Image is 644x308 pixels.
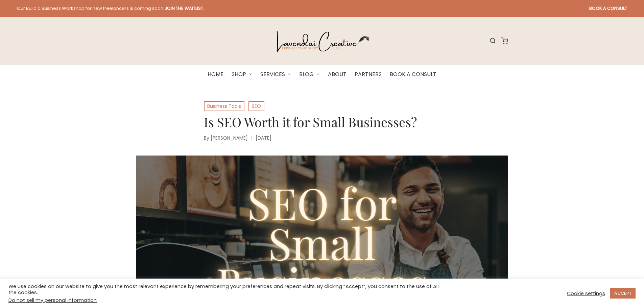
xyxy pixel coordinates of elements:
[232,65,252,84] a: SHOP
[204,134,248,142] span: By
[209,135,248,141] a: [PERSON_NAME]
[299,65,320,84] a: BLOG
[8,283,448,303] div: We use cookies on our website to give you the most relevant experience by remembering your prefer...
[252,134,271,142] span: [DATE]
[208,65,437,84] nav: Site Navigation
[390,70,436,79] span: BOOK A CONSULT
[208,70,223,79] span: HOME
[260,70,285,79] span: SERVICES
[589,5,627,13] a: BOOK A CONSULT
[390,65,436,84] a: BOOK A CONSULT
[260,65,291,84] a: SERVICES
[490,38,496,44] svg: Search
[17,5,204,13] span: Our Build a Business Workshop for new freelancers is coming soon!
[355,70,382,79] span: PARTNERS
[328,70,347,79] span: ABOUT
[211,135,248,141] span: [PERSON_NAME]
[328,65,347,84] a: ABOUT
[567,290,605,297] a: Cookie settings
[8,297,97,304] a: Do not sell my personal information
[8,297,448,303] div: .
[204,101,244,111] a: Business Tools
[273,26,371,56] img: lavendai creative logo. feather pen
[165,5,204,13] a: JOIN THE WAITLIST.
[204,115,440,129] h1: Is SEO Worth it for Small Businesses?
[248,101,264,111] a: SEO
[610,288,636,299] a: ACCEPT
[208,65,223,84] a: HOME
[355,65,382,84] a: PARTNERS
[299,70,314,79] span: BLOG
[232,70,246,79] span: SHOP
